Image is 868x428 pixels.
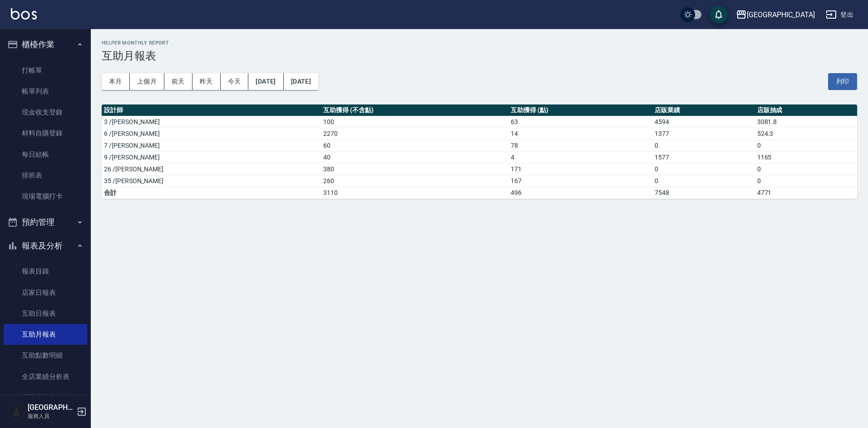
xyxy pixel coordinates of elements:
th: 店販業績 [652,105,755,116]
td: 171 [508,163,652,175]
td: 3110 [321,187,508,199]
a: 互助日報表 [4,303,87,324]
td: 6 /[PERSON_NAME] [102,128,321,139]
td: 100 [321,116,508,128]
td: 40 [321,151,508,163]
th: 店販抽成 [755,105,857,116]
a: 店家日報表 [4,282,87,303]
td: 7 /[PERSON_NAME] [102,139,321,151]
td: 78 [508,139,652,151]
td: 0 [755,175,857,187]
a: 帳單列表 [4,81,87,102]
td: 2270 [321,128,508,139]
a: 現場電腦打卡 [4,186,87,207]
td: 4594 [652,116,755,128]
button: [GEOGRAPHIC_DATA] [732,5,819,24]
a: 全店業績分析表 [4,366,87,387]
button: 前天 [164,73,192,90]
td: 4771 [755,187,857,199]
h5: [GEOGRAPHIC_DATA] [28,403,74,412]
button: 登出 [822,6,857,23]
a: 材料自購登錄 [4,123,87,144]
td: 1377 [652,128,755,139]
td: 380 [321,163,508,175]
a: 互助點數明細 [4,345,87,366]
button: [DATE] [248,73,283,90]
th: 互助獲得 (點) [508,105,652,116]
td: 63 [508,116,652,128]
h3: 互助月報表 [102,50,857,62]
td: 3 /[PERSON_NAME] [102,116,321,128]
td: 0 [652,175,755,187]
button: 今天 [221,73,249,90]
img: Person [7,403,25,421]
td: 1165 [755,151,857,163]
a: 每日結帳 [4,144,87,165]
button: [DATE] [284,73,318,90]
td: 260 [321,175,508,187]
button: 列印 [828,73,857,90]
th: 互助獲得 (不含點) [321,105,508,116]
td: 3081.8 [755,116,857,128]
button: 本月 [102,73,130,90]
button: 昨天 [192,73,221,90]
td: 14 [508,128,652,139]
th: 設計師 [102,105,321,116]
a: 現金收支登錄 [4,102,87,123]
td: 7548 [652,187,755,199]
button: 預約管理 [4,210,87,234]
a: 互助月報表 [4,324,87,345]
button: 報表及分析 [4,234,87,258]
h2: Helper Monthly Report [102,40,857,46]
a: 打帳單 [4,60,87,81]
td: 1577 [652,151,755,163]
td: 0 [755,139,857,151]
a: 營業統計分析表 [4,387,87,408]
div: [GEOGRAPHIC_DATA] [747,9,815,20]
td: 合計 [102,187,321,199]
td: 0 [652,139,755,151]
td: 60 [321,139,508,151]
td: 4 [508,151,652,163]
a: 報表目錄 [4,261,87,282]
td: 167 [508,175,652,187]
a: 排班表 [4,165,87,186]
img: Logo [11,8,37,20]
td: 0 [652,163,755,175]
button: 上個月 [130,73,164,90]
td: 0 [755,163,857,175]
table: a dense table [102,105,857,199]
button: 櫃檯作業 [4,33,87,56]
td: 496 [508,187,652,199]
td: 35 /[PERSON_NAME] [102,175,321,187]
td: 9 /[PERSON_NAME] [102,151,321,163]
p: 服務人員 [28,412,74,420]
button: save [710,5,728,24]
td: 26 /[PERSON_NAME] [102,163,321,175]
td: 524.3 [755,128,857,139]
